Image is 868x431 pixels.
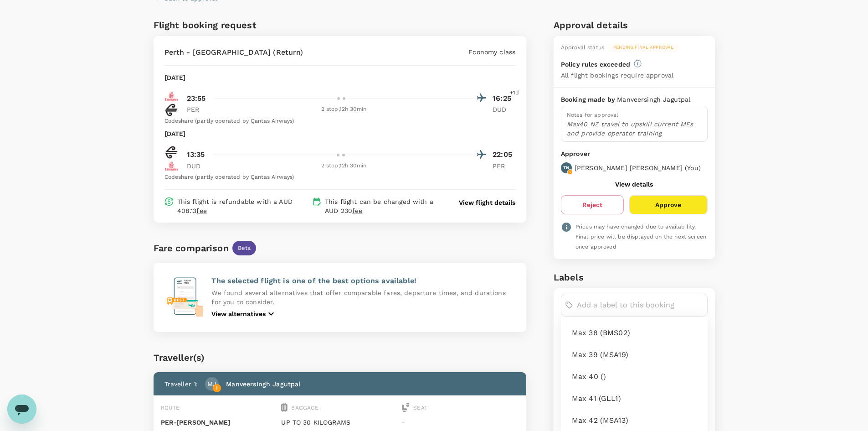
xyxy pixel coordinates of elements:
[164,47,303,58] p: Perth - [GEOGRAPHIC_DATA] (Return)
[352,207,362,214] span: fee
[164,129,186,138] p: [DATE]
[232,244,257,253] span: Beta
[561,322,708,344] div: Max 38 (BMS02)
[615,181,653,188] button: View details
[215,161,473,171] div: 2 stop , 12h 30min
[196,207,206,214] span: fee
[164,173,516,182] div: Codeshare (partly operated by Qantas Airways)
[291,405,318,411] span: Baggage
[608,44,679,51] span: Pending final approval
[211,288,515,306] p: We found several alternatives that offer comparable fares, departure times, and durations for you...
[402,403,410,412] img: seat-icon
[161,418,278,427] p: PER - [PERSON_NAME]
[215,105,473,114] div: 2 stop , 12h 30min
[413,405,427,411] span: Seat
[281,403,288,412] img: baggage-icon
[617,95,690,104] p: Manveersingh Jagutpal
[187,161,210,171] p: DUD
[493,161,515,171] p: PER
[572,349,700,360] span: Max 39 (MSA19)
[211,275,515,286] p: The selected flight is one of the best options available!
[493,105,515,114] p: DUD
[207,379,216,389] p: MJ
[561,60,630,69] p: Policy rules exceeded
[629,195,707,214] button: Approve
[161,405,180,411] span: Route
[510,88,519,98] span: +1d
[154,241,229,255] div: Fare comparison
[211,308,277,319] button: View alternatives
[187,93,206,104] p: 23:55
[493,149,515,160] p: 22:05
[567,119,702,138] p: Max40 NZ travel to upskill current MEs and provide operator training
[164,117,516,126] div: Codeshare (partly operated by Qantas Airways)
[187,105,210,114] p: PER
[164,103,178,117] img: NZ
[164,379,198,389] p: Traveller 1 :
[561,344,708,366] div: Max 39 (MSA19)
[561,388,708,410] div: Max 41 (GLL1)
[554,18,715,32] h6: Approval details
[154,18,338,32] h6: Flight booking request
[561,149,708,159] p: Approver
[164,159,178,173] img: EK
[164,73,186,82] p: [DATE]
[561,71,673,80] p: All flight bookings require approval
[211,309,266,318] p: View alternatives
[459,198,515,207] button: View flight details
[561,366,708,388] div: Max 40 ()
[7,395,36,424] iframe: Button to launch messaging window
[177,197,308,215] p: This flight is refundable with a AUD 408.13
[402,418,519,427] p: -
[572,393,700,404] span: Max 41 (GLL1)
[561,43,604,52] div: Approval status
[164,89,178,103] img: EK
[325,197,442,215] p: This flight can be changed with a AUD 230
[575,163,701,172] p: [PERSON_NAME] [PERSON_NAME] ( You )
[468,47,515,57] p: Economy class
[493,93,515,104] p: 16:25
[577,298,704,312] input: Add a label to this booking
[154,350,527,365] div: Traveller(s)
[567,112,619,118] span: Notes for approval
[281,418,398,427] p: UP TO 30 KILOGRAMS
[563,165,569,171] p: TN
[572,371,700,382] span: Max 40 ()
[561,195,624,214] button: Reject
[187,149,205,160] p: 13:35
[575,223,706,250] span: Prices may have changed due to availability. Final price will be displayed on the next screen onc...
[572,415,700,426] span: Max 42 (MSA13)
[572,327,700,338] span: Max 38 (BMS02)
[226,379,300,389] p: Manveersingh Jagutpal
[554,270,715,285] h6: Labels
[164,145,178,159] img: NZ
[561,95,617,104] p: Booking made by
